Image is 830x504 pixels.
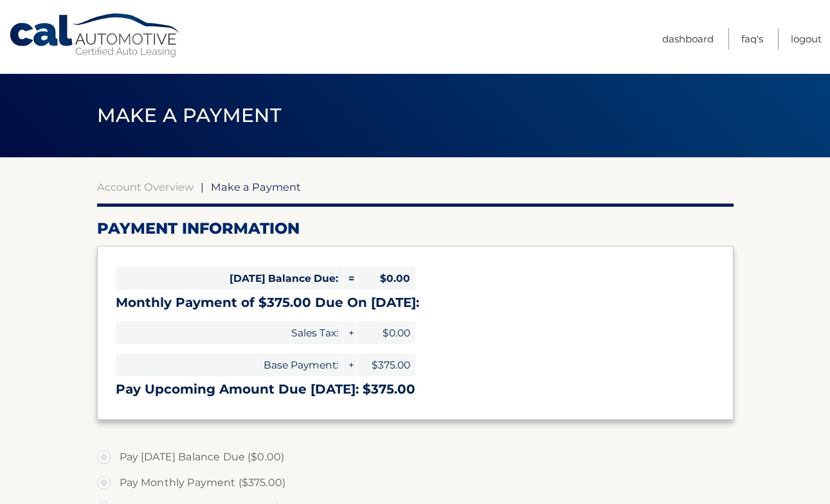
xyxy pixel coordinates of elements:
[344,322,357,344] span: +
[97,470,734,496] label: Pay Monthly Payment ($375.00)
[116,295,715,311] h3: Monthly Payment of $375.00 Due On [DATE]:
[357,322,415,344] span: $0.00
[116,381,715,397] h3: Pay Upcoming Amount Due [DATE]: $375.00
[97,180,194,193] a: Account Overview
[357,267,415,290] span: $0.00
[344,354,357,376] span: +
[662,28,714,49] a: Dashboard
[201,180,204,193] span: |
[97,444,734,470] label: Pay [DATE] Balance Due ($0.00)
[97,103,282,127] span: Make a Payment
[8,13,182,58] a: Cal Automotive
[97,219,734,238] h2: Payment Information
[116,322,343,344] span: Sales Tax:
[357,354,415,376] span: $375.00
[116,354,343,376] span: Base Payment:
[344,267,357,290] span: =
[211,180,301,193] span: Make a Payment
[791,28,822,49] a: Logout
[116,267,343,290] span: [DATE] Balance Due:
[741,28,763,49] a: FAQ's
